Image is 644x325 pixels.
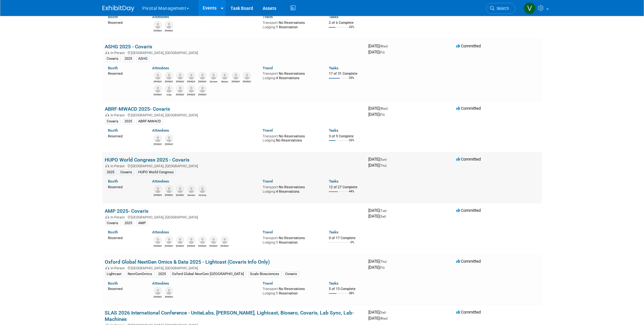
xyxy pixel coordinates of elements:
span: [DATE] [369,310,388,315]
span: Transport: [263,72,279,76]
span: - [388,259,389,264]
div: 2025 [157,271,168,277]
img: Rob Brown [154,185,162,193]
span: (Wed) [380,317,388,320]
td: 55% [349,76,354,85]
div: 0 of 17 Complete [329,236,364,240]
img: Elisabeth Pundt [188,85,195,93]
a: Booth [108,15,118,19]
div: Covaris [105,119,121,124]
div: [GEOGRAPHIC_DATA], [GEOGRAPHIC_DATA] [105,112,364,117]
span: (Thu) [380,164,387,167]
a: Oxford Global NextGen Omics & Data 2025 - Lightcast (Covaris Info Only) [105,259,270,265]
span: (Fri) [380,51,385,54]
div: No Reservations 1 Reservation [263,286,319,295]
a: Travel [263,15,273,19]
img: Eugenio Daviso, Ph.D. [199,72,206,80]
img: Patricia Daggett [165,185,173,193]
span: [DATE] [369,106,390,111]
div: Scale Biosciences [248,271,281,277]
div: Rob Brown [154,193,162,197]
img: Michael Francis [154,135,162,142]
div: Covaris [105,56,121,62]
a: Attendees [152,15,169,19]
div: Michael Francis [154,142,162,146]
img: Ulrich Thomann [199,85,206,93]
div: Adya Anima [165,93,173,96]
span: [DATE] [369,265,385,270]
a: Travel [263,179,273,183]
div: Greg Endress [154,93,162,96]
img: Sujash Chatterjee [165,135,173,142]
div: Reserved [108,19,143,25]
div: Jared Hoffman [165,29,173,32]
span: Transport: [263,134,279,138]
img: Jared Hoffman [176,72,184,80]
div: NextGenOmics [126,271,154,277]
span: In-Person [111,113,127,117]
div: [GEOGRAPHIC_DATA], [GEOGRAPHIC_DATA] [105,265,364,270]
div: Reserved [108,286,143,291]
div: Debadeep (Deb) Bhattacharyya, Ph.D. [176,193,184,197]
div: Reserved [108,184,143,190]
img: Valerie Weld [524,2,536,14]
img: In-Person Event [105,215,109,218]
a: Attendees [152,230,169,234]
div: Oxford Global NextGen [GEOGRAPHIC_DATA] [170,271,246,277]
img: David Dow [232,72,240,80]
span: [DATE] [369,50,385,54]
img: In-Person Event [105,266,109,269]
img: Debadeep (Deb) Bhattacharyya, Ph.D. [176,185,184,193]
span: (Thu) [380,260,387,263]
span: Committed [456,208,481,213]
div: Elisabeth Pundt [187,93,195,96]
a: Attendees [152,281,169,286]
img: Greg Endress [221,236,229,244]
div: Kris Amirault [165,244,173,248]
div: Covaris [105,220,121,226]
div: David Dow [232,80,240,83]
a: Booth [108,281,118,286]
img: Patricia Daggett [154,72,162,80]
span: [DATE] [369,259,389,264]
div: [GEOGRAPHIC_DATA], [GEOGRAPHIC_DATA] [105,214,364,219]
img: Sameer Vasantgadkar [188,185,195,193]
span: Committed [456,44,481,48]
a: Search [486,3,515,14]
a: Booth [108,230,118,234]
a: Travel [263,281,273,286]
span: Committed [456,106,481,111]
img: Jared Hoffman [199,236,206,244]
img: Greg Endress [154,85,162,93]
img: Robert Riegelhaupt [154,21,162,29]
div: David Dow [209,244,217,248]
a: ASHG 2025 - Covaris [105,44,152,50]
span: Committed [456,259,481,264]
td: 44% [349,190,354,198]
div: Patricia Daggett [154,80,162,83]
div: No Reservations 4 Reservations [263,70,319,80]
span: Committed [456,310,481,315]
span: In-Person [111,51,127,55]
span: [DATE] [369,163,387,168]
div: 17 of 31 Complete [329,72,364,76]
img: Akshay Dhingra [199,185,206,193]
a: HUPO World Congress 2025 - Covaris [105,157,190,163]
a: Tasks [329,179,338,183]
span: Transport: [263,236,279,240]
img: Adya Anima [165,85,173,93]
div: Sujash Chatterjee [176,93,184,96]
span: - [389,44,390,48]
span: Transport: [263,287,279,291]
a: Attendees [152,66,169,70]
a: Booth [108,128,118,133]
img: In-Person Event [105,164,109,167]
div: Sameer Vasantgadkar [209,80,217,83]
img: Sameer Vasantgadkar [210,72,217,80]
div: Eugenio Daviso, Ph.D. [198,80,206,83]
span: Lodging: [263,240,276,245]
img: In-Person Event [105,51,109,54]
span: Lodging: [263,138,276,142]
span: In-Person [111,164,127,168]
div: 12 of 27 Complete [329,185,364,190]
